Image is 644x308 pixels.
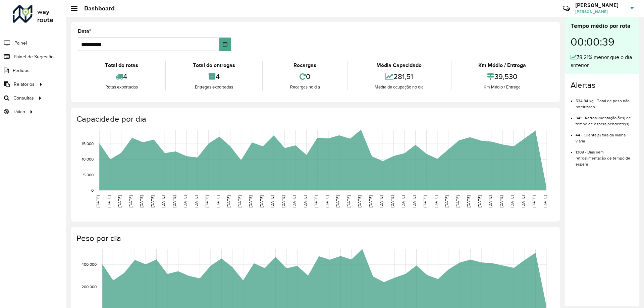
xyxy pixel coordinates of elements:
text: [DATE] [237,195,242,207]
div: 4 [167,69,260,84]
label: Data [78,27,91,35]
li: 44 - Cliente(s) fora da malha viária [576,127,634,144]
text: [DATE] [205,195,209,207]
div: 0 [265,69,345,84]
text: [DATE] [139,195,144,207]
text: [DATE] [216,195,220,207]
h4: Peso por dia [76,234,553,243]
span: [PERSON_NAME] [575,9,626,15]
text: [DATE] [455,195,460,207]
text: [DATE] [150,195,155,207]
span: Relatórios [14,81,35,88]
text: [DATE] [357,195,362,207]
button: Choose Date [219,38,231,51]
div: Média Capacidade [349,61,449,69]
text: [DATE] [292,195,296,207]
li: 341 - Retroalimentação(ões) de tempo de espera pendente(s) [576,110,634,127]
text: 15,000 [82,141,94,146]
a: Contato Rápido [559,1,574,16]
div: Km Médio / Entrega [453,61,551,69]
text: [DATE] [543,195,547,207]
text: 0 [91,188,94,192]
div: Km Médio / Entrega [453,84,551,90]
text: 5,000 [83,173,94,177]
div: Recargas no dia [265,84,345,90]
text: [DATE] [335,195,340,207]
text: [DATE] [368,195,373,207]
text: [DATE] [314,195,318,207]
text: [DATE] [412,195,416,207]
div: Entregas exportadas [167,84,260,90]
span: Painel de Sugestão [14,53,54,60]
div: 00:00:39 [571,30,634,53]
text: [DATE] [379,195,383,207]
text: [DATE] [423,195,427,207]
div: 4 [79,69,163,84]
text: [DATE] [346,195,351,207]
text: [DATE] [532,195,536,207]
div: Total de entregas [167,61,260,69]
text: [DATE] [161,195,165,207]
text: [DATE] [477,195,482,207]
span: Consultas [13,95,34,102]
li: 534,84 kg - Total de peso não roteirizado [576,93,634,110]
div: 39,530 [453,69,551,84]
text: [DATE] [325,195,329,207]
text: [DATE] [194,195,198,207]
text: [DATE] [499,195,503,207]
text: [DATE] [248,195,253,207]
text: [DATE] [226,195,231,207]
text: [DATE] [128,195,133,207]
span: Pedidos [13,67,30,74]
text: [DATE] [521,195,525,207]
text: [DATE] [401,195,405,207]
text: [DATE] [117,195,122,207]
div: Total de rotas [79,61,163,69]
div: 78,21% menor que o dia anterior [571,53,634,69]
text: 10,000 [82,157,94,162]
div: Média de ocupação no dia [349,84,449,90]
div: Recargas [265,61,345,69]
div: Rotas exportadas [79,84,163,90]
h4: Capacidade por dia [76,114,553,124]
text: [DATE] [172,195,176,207]
h3: [PERSON_NAME] [575,2,626,8]
h2: Dashboard [77,5,115,12]
text: [DATE] [303,195,307,207]
text: [DATE] [259,195,264,207]
h4: Alertas [571,80,634,90]
text: [DATE] [488,195,492,207]
text: [DATE] [444,195,449,207]
text: [DATE] [434,195,438,207]
text: [DATE] [96,195,100,207]
text: [DATE] [466,195,471,207]
text: [DATE] [390,195,394,207]
div: 281,51 [349,69,449,84]
span: Tático [13,108,25,115]
div: Tempo médio por rota [571,21,634,30]
text: [DATE] [270,195,274,207]
text: [DATE] [281,195,285,207]
li: 1309 - Dias sem retroalimentação de tempo de espera [576,144,634,167]
span: Painel [14,40,27,47]
text: 200,000 [82,285,97,289]
text: 400,000 [82,262,97,266]
text: [DATE] [510,195,514,207]
text: [DATE] [107,195,111,207]
text: [DATE] [183,195,187,207]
